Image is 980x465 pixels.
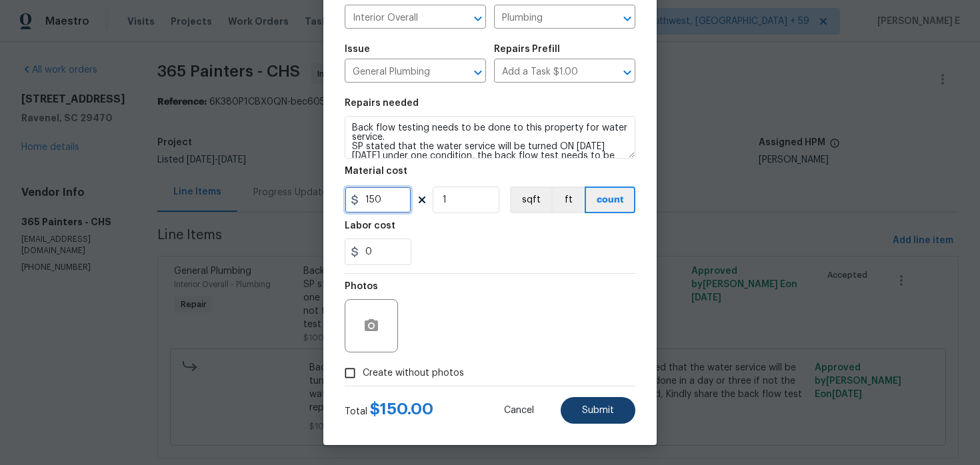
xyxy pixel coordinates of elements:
[582,406,614,416] span: Submit
[561,397,635,424] button: Submit
[551,187,585,213] button: ft
[618,63,637,82] button: Open
[483,397,555,424] button: Cancel
[510,187,551,213] button: sqft
[345,45,370,54] h5: Issue
[345,402,433,418] div: Total
[345,221,395,231] h5: Labor cost
[370,401,433,417] span: $ 150.00
[469,9,487,28] button: Open
[585,187,635,213] button: count
[618,9,637,28] button: Open
[504,406,534,416] span: Cancel
[469,63,487,82] button: Open
[345,116,635,159] textarea: Back flow testing needs to be done to this property for water service. SP stated that the water s...
[345,282,378,291] h5: Photos
[363,366,464,380] span: Create without photos
[494,45,560,54] h5: Repairs Prefill
[345,167,407,176] h5: Material cost
[345,99,419,108] h5: Repairs needed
